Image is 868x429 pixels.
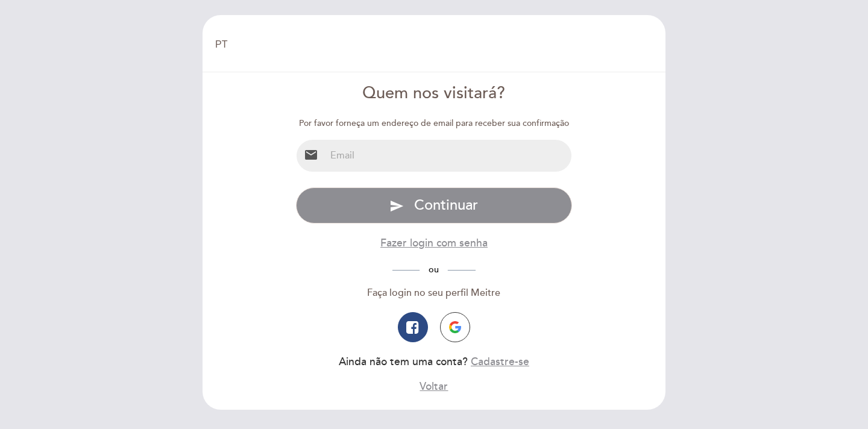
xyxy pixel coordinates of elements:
[420,265,448,275] span: ou
[325,140,572,172] input: Email
[449,321,461,333] img: icon-google.png
[296,286,573,300] div: Faça login no seu perfil Meitre
[471,354,529,369] button: Cadastre-se
[296,187,573,224] button: send Continuar
[296,117,573,130] div: Por favor forneça um endereço de email para receber sua confirmação
[380,236,488,251] button: Fazer login com senha
[304,148,318,162] i: email
[296,82,573,105] div: Quem nos visitará?
[420,379,448,394] button: Voltar
[389,199,404,213] i: send
[339,355,468,368] span: Ainda não tem uma conta?
[414,196,478,214] span: Continuar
